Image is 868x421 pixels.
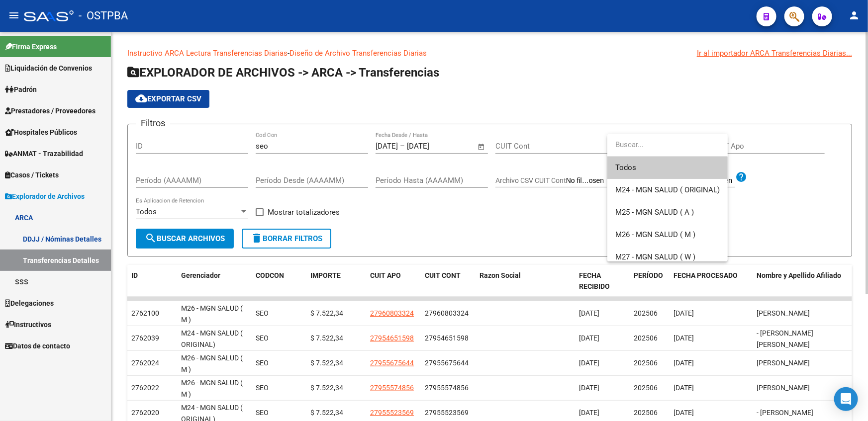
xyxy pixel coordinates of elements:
[615,230,695,239] span: M26 - MGN SALUD ( M )
[607,134,728,156] input: dropdown search
[615,157,720,179] span: Todos
[834,387,858,411] div: Open Intercom Messenger
[615,208,694,217] span: M25 - MGN SALUD ( A )
[615,253,695,261] span: M27 - MGN SALUD ( W )
[615,185,720,194] span: M24 - MGN SALUD ( ORIGINAL)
